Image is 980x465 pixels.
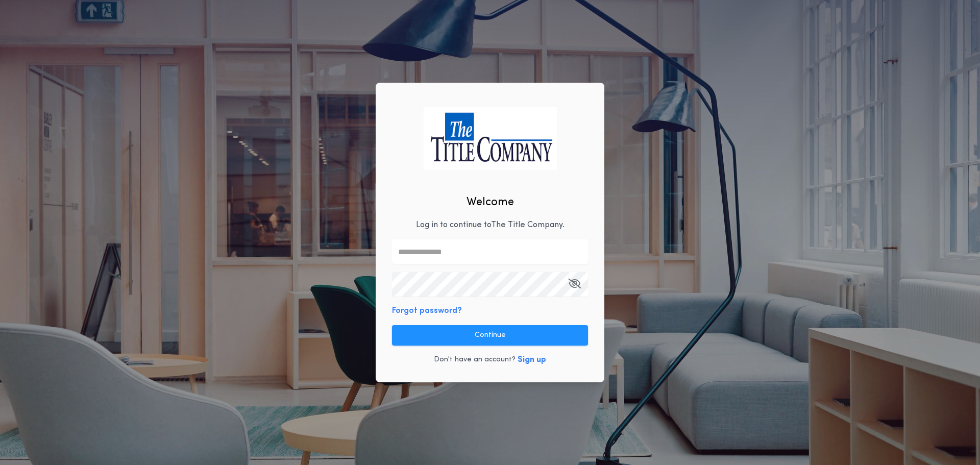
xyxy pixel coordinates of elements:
[518,354,546,366] button: Sign up
[416,219,565,231] p: Log in to continue to The Title Company .
[392,305,462,317] button: Forgot password?
[392,325,588,346] button: Continue
[434,355,516,365] p: Don't have an account?
[467,194,514,211] h2: Welcome
[423,107,557,169] img: logo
